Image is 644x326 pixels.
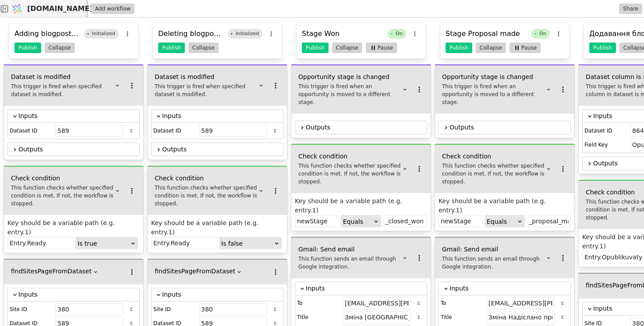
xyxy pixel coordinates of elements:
[449,123,567,132] span: Outputs
[439,69,555,110] button: Opportunity stage is changedThis trigger is fired when an opportunity is moved to a different stage.
[155,82,257,98] div: This trigger is fired when specified dataset is modified.
[388,29,406,39] div: On
[306,123,423,132] span: Outputs
[439,148,555,189] button: Check conditionThis function checks whether specified condition is met. If not, the workflow is s...
[510,43,541,53] button: Pause
[442,162,545,186] div: This function checks whether specified condition is met. If not, the workflow is stopped.
[14,43,41,53] button: Publish
[10,303,53,315] div: Site ID
[151,69,268,102] button: Dataset is modifiedThis trigger is fired when specified dataset is modified.
[151,237,217,249] input: Key
[383,215,427,227] input: Value
[153,125,197,137] div: Dataset ID
[298,82,401,106] div: This trigger is fired when an opportunity is moved to a different stage.
[11,82,113,98] div: This trigger is fired when specified dataset is modified.
[11,72,113,82] h5: Dataset is modified
[295,69,411,110] button: Opportunity stage is changedThis trigger is fired when an opportunity is moved to a different stage.
[297,311,341,323] div: Title
[487,215,517,228] div: Equals
[162,290,280,299] span: Inputs
[442,72,545,82] h5: Opportunity stage is changed
[449,284,567,293] span: Inputs
[158,43,185,53] button: Publish
[584,139,628,151] div: Field Key
[476,43,506,53] button: Collapse
[298,152,401,161] h5: Check condition
[7,170,124,211] button: Check conditionThis function checks whether specified condition is met. If not, the workflow is s...
[7,237,74,249] input: Key
[619,4,642,14] button: Share
[188,43,219,53] button: Collapse
[439,241,555,274] button: Gmail: Send emailThis function sends an email through Google integration.
[589,43,616,53] button: Publish
[298,245,401,254] h5: Gmail: Send email
[11,267,92,276] h5: findSitesPageFromDataset
[298,72,401,82] h5: Opportunity stage is changed
[9,0,88,17] a: [DOMAIN_NAME]
[446,43,472,53] button: Publish
[531,29,550,39] div: On
[18,111,136,121] span: Inputs
[11,184,113,208] div: This function checks whether specified condition is met. If not, the workflow is stopped.
[228,29,262,39] div: Initialized
[7,263,102,280] button: findSitesPageFromDataset
[11,0,24,17] img: Logo
[441,297,485,309] div: To
[442,82,545,106] div: This trigger is fired when an opportunity is moved to a different stage.
[151,219,283,237] div: Key should be a variable path (e.g. entry.1)
[18,290,136,299] span: Inputs
[441,311,485,323] div: Title
[297,297,341,309] div: To
[343,215,374,228] div: Equals
[527,215,571,227] input: Value
[14,29,81,39] h3: Adding blogpost page
[442,152,545,161] h5: Check condition
[84,29,119,39] div: Initialized
[442,245,545,254] h5: Gmail: Send email
[302,29,384,39] h3: Stage Won
[366,43,397,53] button: Pause
[295,197,427,215] div: Key should be a variable path (e.g. entry.1)
[332,43,362,53] button: Collapse
[446,29,528,39] h3: Stage Proposal made
[155,72,257,82] h5: Dataset is modified
[298,255,401,271] div: This function sends an email through Google integration.
[442,255,545,271] div: This function sends an email through Google integration.
[302,43,329,53] button: Publish
[45,43,75,53] button: Collapse
[439,215,483,227] input: Key
[158,29,224,39] h3: Deleting blogpost page
[11,174,113,183] h5: Check condition
[10,125,53,137] div: Dataset ID
[439,197,571,215] div: Key should be a variable path (e.g. entry.1)
[584,125,628,137] div: Dataset ID
[298,162,401,186] div: This function checks whether specified condition is met. If not, the workflow is stopped.
[91,4,134,14] button: Add workflow
[162,145,280,154] span: Outputs
[155,184,257,208] div: This function checks whether specified condition is met. If not, the workflow is stopped.
[306,284,423,293] span: Inputs
[78,237,130,250] div: Is true
[18,145,136,154] span: Outputs
[151,170,268,211] button: Check conditionThis function checks whether specified condition is met. If not, the workflow is s...
[27,4,93,14] span: [DOMAIN_NAME]
[155,174,257,183] h5: Check condition
[153,303,197,315] div: Site ID
[295,215,339,227] input: Key
[295,241,411,274] button: Gmail: Send emailThis function sends an email through Google integration.
[155,267,235,276] h5: findSitesPageFromDataset
[295,148,411,189] button: Check conditionThis function checks whether specified condition is met. If not, the workflow is s...
[221,237,274,250] div: Is false
[7,69,124,102] button: Dataset is modifiedThis trigger is fired when specified dataset is modified.
[162,111,280,121] span: Inputs
[7,219,140,237] div: Key should be a variable path (e.g. entry.1)
[151,263,246,280] button: findSitesPageFromDataset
